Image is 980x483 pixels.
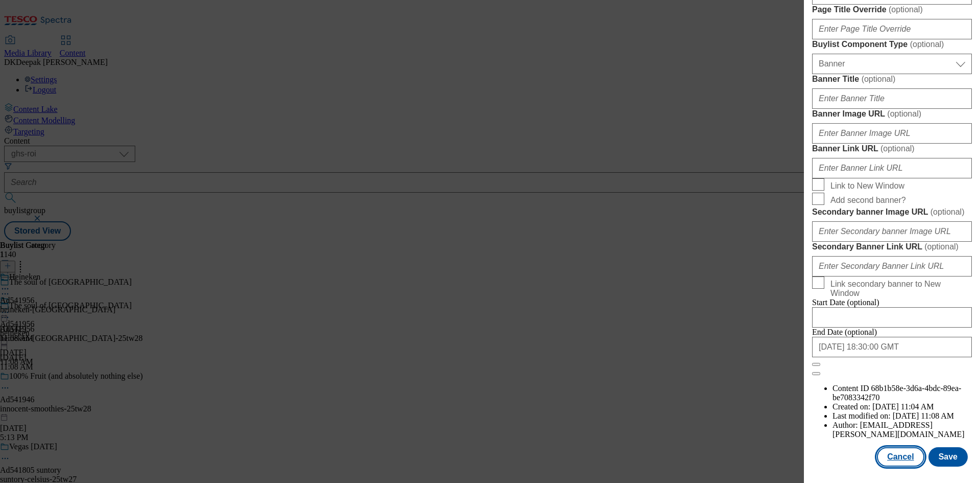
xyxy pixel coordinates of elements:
button: Cancel [877,447,924,467]
span: Link to New Window [830,181,904,191]
span: Add second banner? [830,196,906,205]
label: Secondary banner Image URL [812,207,972,217]
button: Close [812,363,820,366]
input: Enter Banner Title [812,88,972,109]
label: Page Title Override [812,5,972,15]
span: ( optional ) [880,144,915,153]
span: Start Date (optional) [812,298,879,307]
input: Enter Banner Link URL [812,158,972,178]
span: 68b1b58e-3d6a-4bdc-89ea-be7083342f70 [832,384,961,402]
li: Author: [832,421,972,439]
label: Banner Image URL [812,109,972,119]
label: Banner Link URL [812,144,972,154]
li: Content ID [832,384,972,402]
span: [DATE] 11:04 AM [872,402,934,411]
span: ( optional ) [887,109,921,118]
input: Enter Date [812,337,972,357]
input: Enter Page Title Override [812,19,972,39]
span: ( optional ) [862,75,896,83]
span: End Date (optional) [812,328,877,336]
li: Created on: [832,402,972,411]
input: Enter Secondary Banner Link URL [812,256,972,277]
input: Enter Secondary banner Image URL [812,221,972,242]
span: ( optional ) [910,40,944,49]
li: Last modified on: [832,411,972,421]
input: Enter Banner Image URL [812,123,972,144]
label: Banner Title [812,74,972,84]
span: Link secondary banner to New Window [830,280,968,298]
label: Secondary Banner Link URL [812,242,972,252]
span: [EMAIL_ADDRESS][PERSON_NAME][DOMAIN_NAME] [832,421,965,439]
button: Save [928,447,968,467]
label: Buylist Component Type [812,39,972,50]
span: ( optional ) [924,242,959,251]
span: ( optional ) [889,5,923,14]
span: [DATE] 11:08 AM [893,411,954,420]
input: Enter Date [812,307,972,328]
span: ( optional ) [930,208,965,216]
